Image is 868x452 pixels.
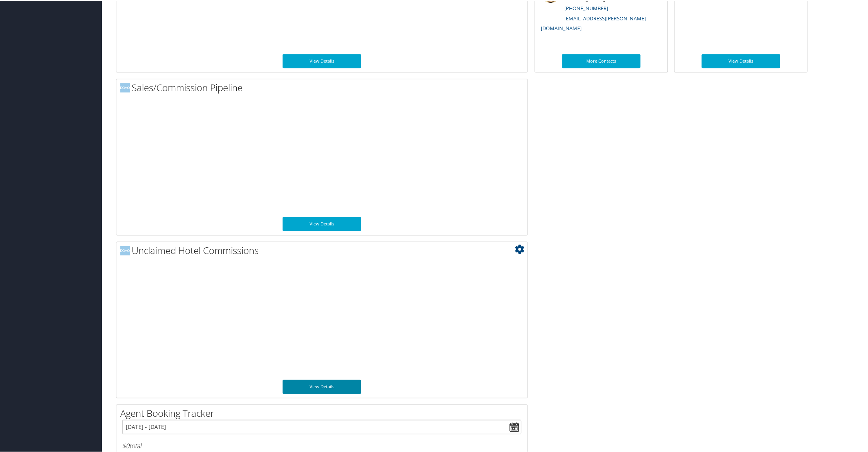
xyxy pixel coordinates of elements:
[564,4,608,11] a: [PHONE_NUMBER]
[122,441,129,449] span: $0
[562,53,640,67] a: More Contacts
[283,53,361,67] a: View Details
[120,80,527,94] h2: Sales/Commission Pipeline
[120,406,527,419] h2: Agent Booking Tracker
[541,14,646,31] a: [EMAIL_ADDRESS][PERSON_NAME][DOMAIN_NAME]
[120,82,130,92] img: domo-logo.png
[120,245,130,254] img: domo-logo.png
[120,243,527,256] h2: Unclaimed Hotel Commissions
[122,441,521,449] h6: total
[701,53,780,67] a: View Details
[283,379,361,393] a: View Details
[283,216,361,230] a: View Details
